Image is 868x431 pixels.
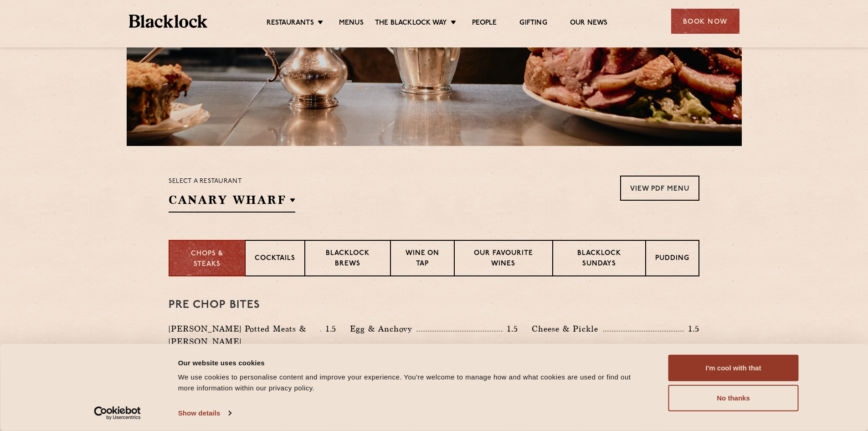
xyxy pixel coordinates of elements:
a: Show details [178,406,231,420]
h3: Pre Chop Bites [169,299,699,311]
p: Cheese & Pickle [532,322,603,335]
div: We use cookies to personalise content and improve your experience. You're welcome to manage how a... [178,372,648,394]
div: Our website uses cookies [178,357,648,368]
p: 1.5 [684,323,699,335]
a: Our News [570,19,608,29]
p: [PERSON_NAME] Potted Meats & [PERSON_NAME] [169,322,320,348]
a: Gifting [519,19,547,29]
a: Usercentrics Cookiebot - opens in a new window [77,406,157,420]
a: Menus [339,19,364,29]
p: Blacklock Sundays [562,249,636,270]
a: The Blacklock Way [375,19,447,29]
p: Wine on Tap [400,249,445,270]
p: Our favourite wines [464,249,543,270]
a: View PDF Menu [620,176,699,201]
p: Select a restaurant [169,176,295,187]
img: BL_Textured_Logo-footer-cropped.svg [129,15,208,28]
button: I'm cool with that [668,355,799,381]
p: Chops & Steaks [179,249,236,270]
p: Pudding [655,254,689,265]
button: No thanks [668,385,799,411]
a: People [472,19,497,29]
p: Egg & Anchovy [350,322,416,335]
a: Restaurants [267,19,314,29]
p: Cocktails [255,254,295,265]
p: 1.5 [321,323,337,335]
p: 1.5 [503,323,518,335]
div: Book Now [671,9,740,34]
h2: Canary Wharf [169,192,295,213]
p: Blacklock Brews [314,249,381,270]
